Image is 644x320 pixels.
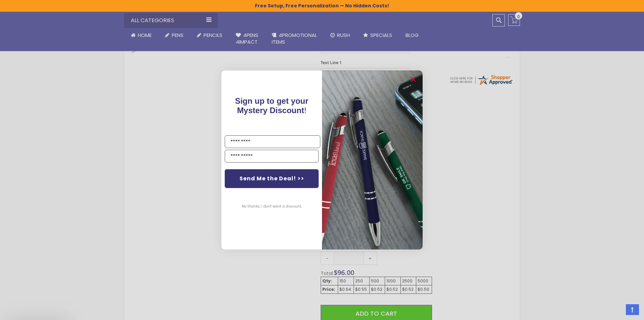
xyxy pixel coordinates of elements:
[322,71,423,249] img: pop-up-image
[408,74,419,85] button: Close dialog
[225,169,319,188] button: Send Me the Deal! >>
[235,96,309,115] span: !
[238,198,305,215] button: No thanks, I don't want a discount.
[235,96,309,115] span: Sign up to get your Mystery Discount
